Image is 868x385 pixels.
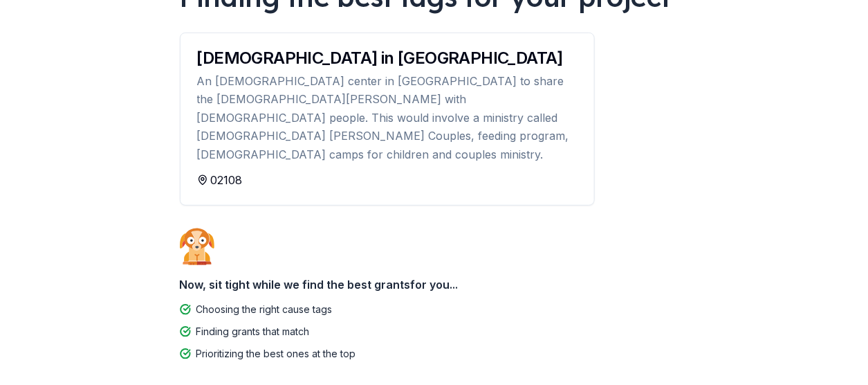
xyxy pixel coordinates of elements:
[196,301,333,318] div: Choosing the right cause tags
[196,346,356,362] div: Prioritizing the best ones at the top
[196,323,310,340] div: Finding grants that match
[180,228,214,265] img: Dog waiting patiently
[197,50,578,66] div: [DEMOGRAPHIC_DATA] in [GEOGRAPHIC_DATA]
[180,271,689,298] div: Now, sit tight while we find the best grants for you...
[197,72,578,163] div: An [DEMOGRAPHIC_DATA] center in [GEOGRAPHIC_DATA] to share the [DEMOGRAPHIC_DATA][PERSON_NAME] wi...
[197,172,578,188] div: 02108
